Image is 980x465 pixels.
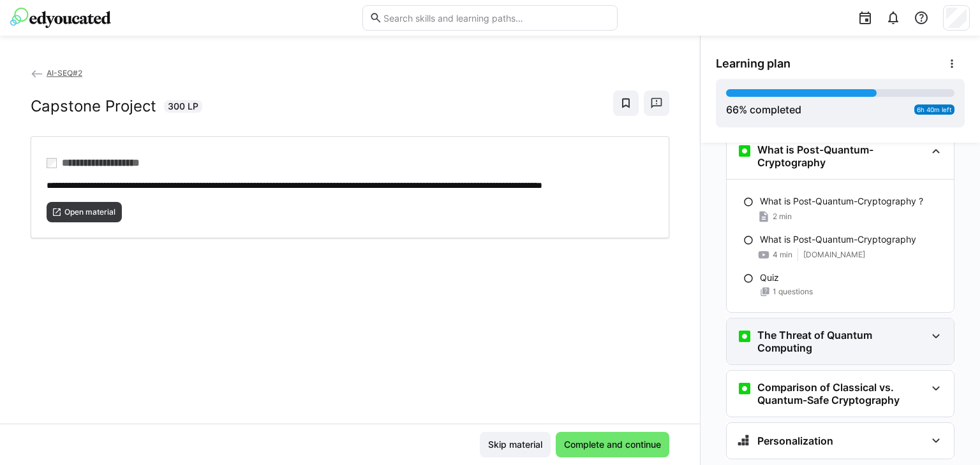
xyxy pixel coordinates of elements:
[63,207,117,217] span: Open material
[917,106,952,113] span: 6h 40m left
[760,271,779,284] p: Quiz
[716,57,791,71] span: Learning plan
[773,211,792,222] span: 2 min
[168,100,198,113] span: 300 LP
[486,438,544,451] span: Skip material
[757,434,833,447] h3: Personalization
[773,250,792,260] span: 4 min
[382,12,611,24] input: Search skills and learning paths…
[556,432,669,457] button: Complete and continue
[773,287,813,297] span: 1 questions
[480,432,551,457] button: Skip material
[760,195,923,208] p: What is Post-Quantum-Cryptography ?
[760,233,916,246] p: What is Post-Quantum-Cryptography
[47,202,122,222] button: Open material
[31,68,82,78] a: AI-SEQ#2
[757,381,926,406] h3: Comparison of Classical vs. Quantum-Safe Cryptography
[726,103,739,116] span: 66
[31,97,156,116] h2: Capstone Project
[562,438,663,451] span: Complete and continue
[757,329,926,354] h3: The Threat of Quantum Computing
[757,143,926,169] h3: What is Post-Quantum-Cryptography
[47,68,82,78] span: AI-SEQ#2
[803,250,865,260] span: [DOMAIN_NAME]
[726,102,801,117] div: % completed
